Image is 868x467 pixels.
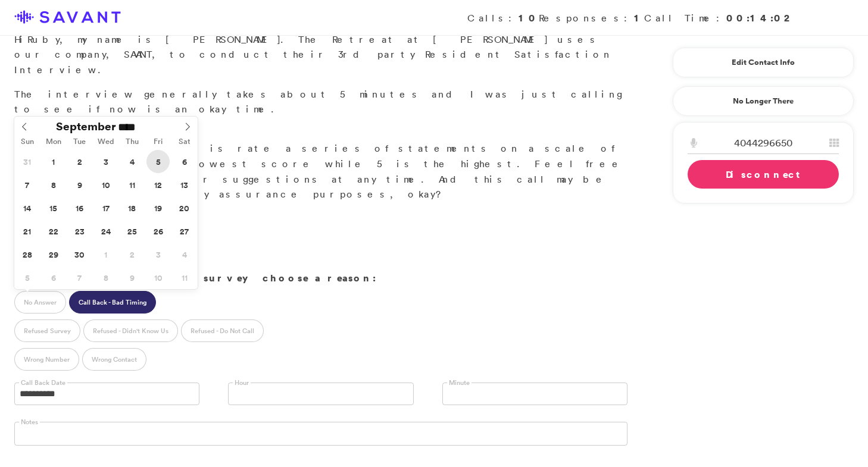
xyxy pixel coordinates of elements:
[42,220,65,243] span: September 22, 2025
[14,319,80,342] label: Refused Survey
[14,291,66,314] label: No Answer
[15,173,39,196] span: September 7, 2025
[119,138,145,146] span: Thu
[42,150,65,173] span: September 1, 2025
[94,220,117,243] span: September 24, 2025
[94,173,117,196] span: September 10, 2025
[82,348,146,371] label: Wrong Contact
[67,138,93,146] span: Tue
[94,150,117,173] span: September 3, 2025
[56,121,116,132] span: September
[171,138,198,146] span: Sat
[42,173,65,196] span: September 8, 2025
[688,53,839,72] a: Edit Contact Info
[173,173,196,196] span: September 13, 2025
[15,196,39,220] span: September 14, 2025
[146,220,170,243] span: September 26, 2025
[19,378,67,387] label: Call Back Date
[173,266,196,289] span: October 11, 2025
[146,150,170,173] span: September 5, 2025
[146,266,170,289] span: October 10, 2025
[40,138,67,146] span: Mon
[14,348,79,371] label: Wrong Number
[69,291,156,314] label: Call Back - Bad Timing
[173,150,196,173] span: September 6, 2025
[146,196,170,220] span: September 19, 2025
[68,196,91,220] span: September 16, 2025
[68,266,91,289] span: October 7, 2025
[15,220,39,243] span: September 21, 2025
[14,126,627,202] p: Great. What you'll do is rate a series of statements on a scale of 1 to 5. 1 is the lowest score ...
[726,11,794,24] strong: 00:14:02
[120,150,143,173] span: September 4, 2025
[233,378,251,387] label: Hour
[145,138,171,146] span: Fri
[116,121,159,133] input: Year
[15,243,39,266] span: September 28, 2025
[120,173,143,196] span: September 11, 2025
[181,319,264,342] label: Refused - Do Not Call
[120,266,143,289] span: October 9, 2025
[519,11,539,24] strong: 10
[94,196,117,220] span: September 17, 2025
[42,243,65,266] span: September 29, 2025
[447,378,472,387] label: Minute
[688,160,839,189] a: Disconnect
[15,150,39,173] span: August 31, 2025
[94,243,117,266] span: October 1, 2025
[68,220,91,243] span: September 23, 2025
[634,11,644,24] strong: 1
[146,243,170,266] span: October 3, 2025
[83,319,178,342] label: Refused - Didn't Know Us
[14,87,627,117] p: The interview generally takes about 5 minutes and I was just calling to see if now is an okay time.
[15,266,39,289] span: October 5, 2025
[68,150,91,173] span: September 2, 2025
[19,418,40,427] label: Notes
[173,196,196,220] span: September 20, 2025
[173,220,196,243] span: September 27, 2025
[14,138,40,146] span: Sun
[120,196,143,220] span: September 18, 2025
[68,173,91,196] span: September 9, 2025
[120,243,143,266] span: October 2, 2025
[14,17,627,77] p: Hi , my name is [PERSON_NAME]. The Retreat at [PERSON_NAME] uses our company, SAVANT, to conduct ...
[94,266,117,289] span: October 8, 2025
[146,173,170,196] span: September 12, 2025
[68,243,91,266] span: September 30, 2025
[42,196,65,220] span: September 15, 2025
[173,243,196,266] span: October 4, 2025
[42,266,65,289] span: October 6, 2025
[93,138,119,146] span: Wed
[27,33,60,45] span: Ruby
[120,220,143,243] span: September 25, 2025
[673,86,854,116] a: No Longer There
